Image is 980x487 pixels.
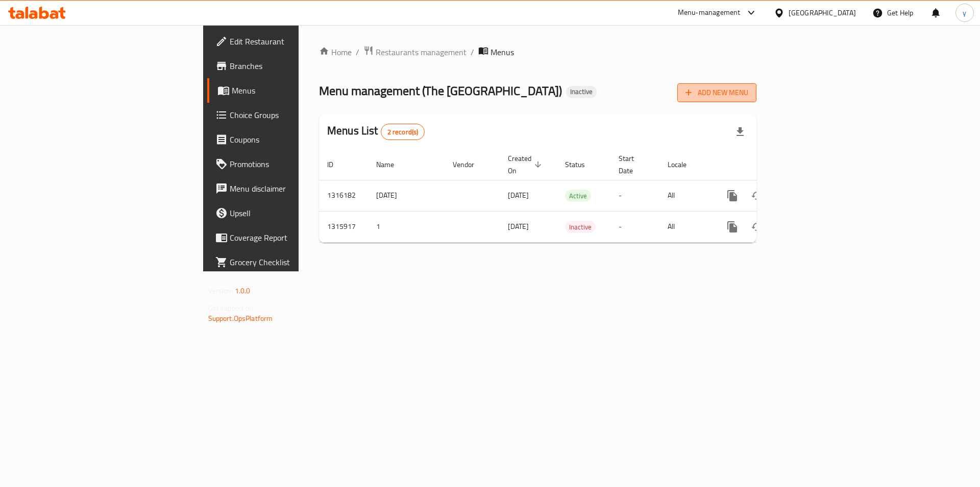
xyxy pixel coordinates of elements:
td: [DATE] [368,180,445,211]
span: Restaurants management [376,46,467,58]
span: Add New Menu [685,86,748,99]
span: Inactive [565,221,596,233]
span: Locale [668,158,700,171]
span: Start Date [619,152,647,177]
span: Promotions [230,158,359,170]
div: Total records count [381,124,425,140]
span: Active [565,190,591,202]
td: - [610,211,659,242]
a: Edit Restaurant [207,29,367,54]
span: Menu management ( The [GEOGRAPHIC_DATA] ) [319,79,562,102]
button: more [720,215,745,239]
td: - [610,180,659,211]
span: Edit Restaurant [230,35,359,48]
span: Menus [491,46,514,58]
a: Menus [207,78,367,103]
table: enhanced table [319,149,826,243]
div: Inactive [565,221,596,233]
li: / [471,46,474,58]
span: Status [565,158,598,171]
nav: breadcrumb [319,45,756,59]
span: Version: [208,284,233,297]
span: [DATE] [508,220,529,233]
button: Add New Menu [677,83,756,102]
span: Coupons [230,133,359,146]
span: 1.0.0 [235,284,251,297]
span: [DATE] [508,189,529,202]
span: Branches [230,60,359,72]
div: Inactive [566,86,597,98]
span: Get support on: [208,302,255,315]
td: All [659,211,712,242]
td: 1 [368,211,445,242]
td: All [659,180,712,211]
a: Choice Groups [207,103,367,127]
span: Inactive [566,87,597,96]
span: Name [376,158,407,171]
div: [GEOGRAPHIC_DATA] [789,7,856,18]
span: Choice Groups [230,109,359,121]
span: Vendor [453,158,487,171]
a: Upsell [207,201,367,225]
span: Menus [232,84,359,97]
span: Created On [508,152,545,177]
a: Coverage Report [207,225,367,250]
span: 2 record(s) [381,127,425,137]
a: Branches [207,54,367,78]
h2: Menus List [327,123,425,140]
span: Coverage Report [230,231,359,244]
th: Actions [712,149,826,180]
button: more [720,183,745,208]
a: Promotions [207,152,367,176]
span: Upsell [230,207,359,219]
span: y [963,7,966,18]
a: Grocery Checklist [207,250,367,274]
div: Menu-management [678,7,741,19]
button: Change Status [745,215,769,239]
a: Support.OpsPlatform [208,312,273,325]
span: Menu disclaimer [230,182,359,195]
span: Grocery Checklist [230,256,359,268]
a: Coupons [207,127,367,152]
span: ID [327,158,347,171]
a: Restaurants management [363,45,467,59]
a: Menu disclaimer [207,176,367,201]
div: Export file [728,120,752,144]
